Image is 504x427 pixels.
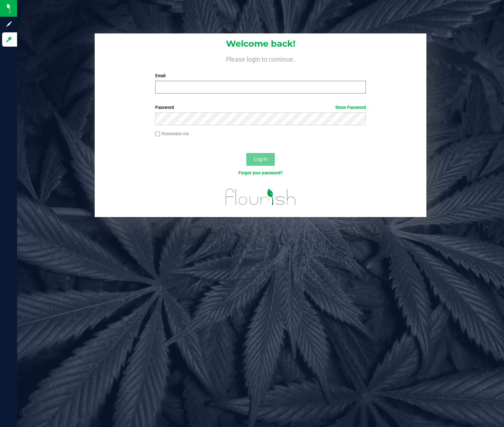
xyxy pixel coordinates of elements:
h4: Please login to continue. [95,54,426,63]
a: Show Password [335,105,366,110]
img: flourish_logo.svg [219,184,302,210]
inline-svg: Log in [5,36,12,43]
label: Remember me [155,131,189,137]
input: Remember me [155,132,160,137]
span: Log In [254,156,268,162]
span: Password [155,105,174,110]
button: Log In [246,153,275,166]
inline-svg: Sign up [5,21,12,28]
label: Email [155,73,366,79]
h1: Welcome back! [95,39,426,48]
a: Forgot your password? [238,170,283,175]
